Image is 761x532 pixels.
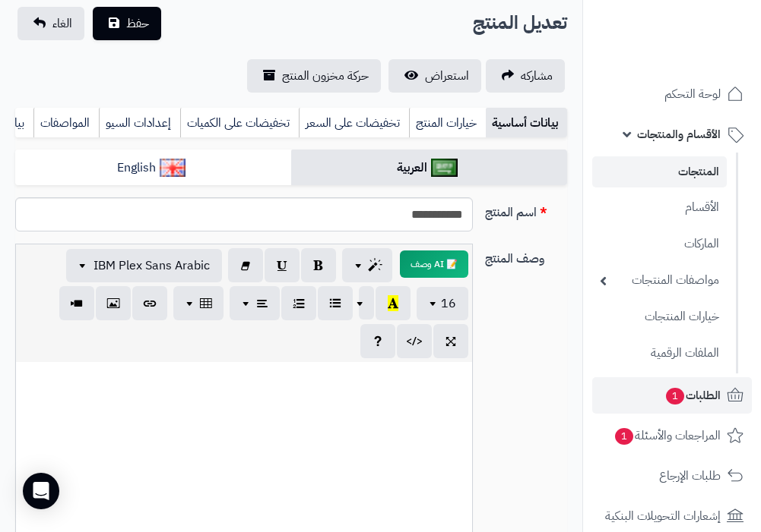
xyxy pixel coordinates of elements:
[126,14,149,33] span: حفظ
[425,67,469,85] span: استعراض
[409,108,486,138] a: خيارات المنتج
[52,14,72,33] span: الغاء
[180,108,299,138] a: تخفيضات على الكميات
[441,294,456,313] span: 16
[592,377,752,414] a: الطلبات1
[486,59,565,93] a: مشاركه
[17,7,84,40] a: الغاء
[614,425,721,446] span: المراجعات والأسئلة
[388,59,481,93] a: استعراض
[299,108,409,138] a: تخفيضات على السعر
[282,67,369,85] span: حركة مخزون المنتج
[664,385,721,406] span: الطلبات
[94,257,210,275] span: IBM Plex Sans Arabic
[592,264,727,297] a: مواصفات المنتجات
[417,287,468,320] button: 16
[592,228,727,260] a: الماركات
[431,159,458,177] img: العربية
[486,108,567,138] a: بيانات أساسية
[592,76,752,112] a: لوحة التحكم
[160,159,186,177] img: English
[15,150,291,187] a: English
[592,417,752,454] a: المراجعات والأسئلة1
[479,197,573,222] label: اسم المنتج
[66,249,222,282] button: IBM Plex Sans Arabic
[23,473,59,509] div: Open Intercom Messenger
[93,7,161,40] button: حفظ
[291,150,567,187] a: العربية
[592,458,752,494] a: طلبات الإرجاع
[33,108,99,138] a: المواصفات
[605,505,721,527] span: إشعارات التحويلات البنكية
[521,67,553,85] span: مشاركه
[592,191,727,224] a: الأقسام
[664,83,721,105] span: لوحة التحكم
[99,108,180,138] a: إعدادات السيو
[637,124,721,145] span: الأقسام والمنتجات
[592,337,727,370] a: الملفات الرقمية
[479,244,573,268] label: وصف المنتج
[400,250,468,278] button: 📝 AI وصف
[247,59,381,93] a: حركة مخزون المنتج
[592,301,727,333] a: خيارات المنتجات
[592,156,727,187] a: المنتجات
[615,428,633,445] span: 1
[659,465,721,486] span: طلبات الإرجاع
[473,8,567,39] h2: تعديل المنتج
[666,388,684,405] span: 1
